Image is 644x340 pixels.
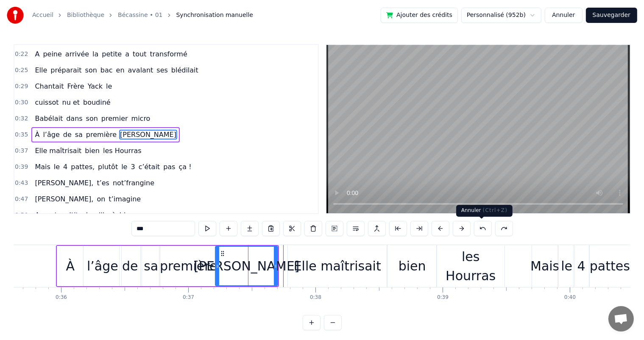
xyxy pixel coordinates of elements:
[15,82,28,91] span: 0:29
[87,81,103,91] span: Yack
[64,210,84,220] span: p’tite
[34,114,64,123] span: Babélait
[131,114,151,123] span: micro
[84,65,98,75] span: son
[176,11,254,20] span: Synchronisation manuelle
[15,195,28,203] span: 0:47
[15,66,28,75] span: 0:25
[34,98,59,107] span: cuissot
[15,147,28,155] span: 0:37
[122,256,138,276] div: de
[65,114,83,123] span: dans
[132,49,147,59] span: tout
[120,162,128,172] span: le
[561,256,572,276] div: le
[32,11,253,20] nav: breadcrumb
[66,256,75,276] div: À
[144,256,158,276] div: sa
[53,162,61,172] span: le
[399,256,426,276] div: bien
[50,65,82,75] span: préparait
[15,163,28,171] span: 0:39
[156,65,169,75] span: ses
[97,162,119,172] span: plutôt
[170,65,199,75] span: blédilait
[62,162,68,172] span: 4
[92,49,99,59] span: la
[194,256,299,276] div: [PERSON_NAME]
[108,194,142,204] span: t’imagine
[564,294,576,301] div: 0:40
[590,256,634,276] div: pattes,
[119,210,142,220] span: bisous
[56,294,67,301] div: 0:36
[127,65,154,75] span: avalant
[34,81,64,91] span: Chantait
[85,210,109,220] span: bouille
[32,11,53,20] a: Accueil
[483,207,508,213] span: ( Ctrl+Z )
[608,306,634,332] div: Ouvrir le chat
[105,81,113,91] span: le
[42,130,60,139] span: l’âge
[437,247,505,285] div: les Hourras
[119,130,177,139] span: [PERSON_NAME]
[85,130,117,139] span: première
[15,98,28,107] span: 0:30
[130,162,136,172] span: 3
[149,49,188,59] span: transformé
[64,49,90,59] span: arrivée
[42,49,62,59] span: peine
[456,205,513,217] div: Annuler
[62,130,72,139] span: de
[61,98,81,107] span: nu et
[577,256,585,276] div: 4
[101,49,123,59] span: petite
[84,146,100,156] span: bien
[15,211,28,220] span: 0:50
[70,162,95,172] span: pattes,
[111,210,117,220] span: à
[294,256,381,276] div: Elle maîtrisait
[15,179,28,187] span: 0:43
[124,49,130,59] span: a
[34,49,40,59] span: A
[586,8,637,23] button: Sauvegarder
[34,194,94,204] span: [PERSON_NAME],
[381,8,458,23] button: Ajouter des crédits
[34,130,40,139] span: À
[183,294,194,301] div: 0:37
[34,178,94,188] span: [PERSON_NAME],
[100,114,129,123] span: premier
[160,256,217,276] div: première
[138,162,161,172] span: c’était
[15,50,28,59] span: 0:22
[118,11,162,20] a: Bécassine • 01
[82,98,112,107] span: boudiné
[34,162,51,172] span: Mais
[15,114,28,123] span: 0:32
[96,178,110,188] span: t’es
[34,65,48,75] span: Elle
[67,81,85,91] span: Frère
[34,146,82,156] span: Elle maîtrisait
[34,210,52,220] span: Avec
[115,65,125,75] span: en
[162,162,176,172] span: pas
[67,11,104,20] a: Bibliothèque
[87,256,118,276] div: l’âge
[96,194,106,204] span: on
[310,294,321,301] div: 0:38
[7,7,24,24] img: youka
[74,130,84,139] span: sa
[112,178,155,188] span: not’frangine
[85,114,99,123] span: son
[437,294,449,301] div: 0:39
[102,146,142,156] span: les Hourras
[54,210,62,220] span: ta
[100,65,114,75] span: bac
[178,162,192,172] span: ça !
[15,131,28,139] span: 0:35
[530,256,559,276] div: Mais
[545,8,582,23] button: Annuler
